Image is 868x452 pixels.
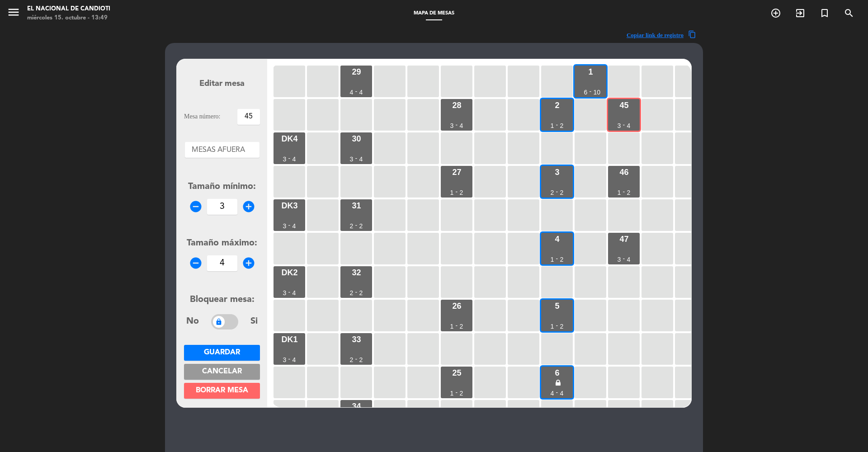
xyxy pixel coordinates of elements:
[619,235,628,243] div: 47
[355,155,358,161] div: -
[560,189,564,196] div: 2
[27,14,110,23] div: miércoles 15. octubre - 13:49
[452,302,461,310] div: 26
[456,122,458,128] div: -
[283,357,287,363] div: 3
[359,89,363,95] div: 4
[460,122,463,129] div: 4
[283,290,287,296] div: 3
[186,315,199,329] span: No
[350,357,354,363] div: 2
[560,390,564,396] div: 4
[551,256,554,263] div: 1
[250,315,258,329] span: Si
[555,101,559,109] div: 2
[770,8,781,19] i: add_circle_outline
[627,189,631,196] div: 2
[560,122,564,129] div: 2
[281,202,297,210] div: DK3
[555,168,559,176] div: 3
[450,122,454,129] div: 3
[623,122,625,128] div: -
[588,68,593,76] div: 1
[555,369,559,377] div: 6
[188,182,256,191] span: Tamaño mínimo:
[352,68,361,76] div: 29
[556,188,558,195] div: -
[560,323,564,330] div: 2
[452,101,461,109] div: 28
[242,256,255,270] i: add_circle
[352,335,361,344] div: 33
[452,369,461,377] div: 25
[283,156,287,162] div: 3
[281,335,297,344] div: DK1
[551,122,554,129] div: 1
[189,200,203,213] i: remove_circle
[844,8,854,19] i: search
[187,239,257,248] span: Tamaño máximo:
[355,356,358,362] div: -
[594,89,601,95] div: 10
[618,256,621,263] div: 3
[688,30,696,40] span: content_copy
[618,122,621,129] div: 3
[27,5,110,14] div: El Nacional de Candioti
[627,30,684,40] span: Copiar link de registro
[292,357,296,363] div: 4
[350,156,354,162] div: 3
[202,368,242,375] span: Cancelar
[450,323,454,330] div: 1
[359,223,363,229] div: 2
[350,290,354,296] div: 2
[281,268,297,277] div: DK2
[551,390,554,396] div: 4
[184,112,220,122] span: Mesa número:
[199,80,245,88] span: Editar mesa
[352,402,361,410] div: 34
[456,389,458,395] div: -
[352,135,361,143] div: 30
[623,255,625,262] div: -
[359,357,363,363] div: 2
[288,155,291,161] div: -
[355,88,358,94] div: -
[460,323,463,330] div: 2
[452,168,461,176] div: 27
[288,289,291,295] div: -
[556,389,558,395] div: -
[619,101,628,109] div: 45
[556,122,558,128] div: -
[355,289,358,295] div: -
[460,390,463,396] div: 2
[288,222,291,228] div: -
[204,349,240,356] span: Guardar
[450,390,454,396] div: 1
[352,268,361,277] div: 32
[292,290,296,296] div: 4
[7,5,20,19] i: menu
[184,364,260,380] button: Cancelar
[184,345,260,361] button: Guardar
[292,223,296,229] div: 4
[627,122,631,129] div: 4
[184,383,260,399] button: Borrar mesa
[242,200,255,213] i: add_circle
[623,188,625,195] div: -
[281,135,297,143] div: DK4
[819,8,830,19] i: turned_in_not
[288,356,291,362] div: -
[618,189,621,196] div: 1
[456,188,458,195] div: -
[584,89,588,95] div: 6
[556,255,558,262] div: -
[590,88,592,94] div: -
[619,168,628,176] div: 46
[555,235,559,243] div: 4
[196,387,248,394] span: Borrar mesa
[283,223,287,229] div: 3
[359,290,363,296] div: 2
[456,322,458,329] div: -
[190,295,255,304] span: Bloquear mesa:
[555,302,559,310] div: 5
